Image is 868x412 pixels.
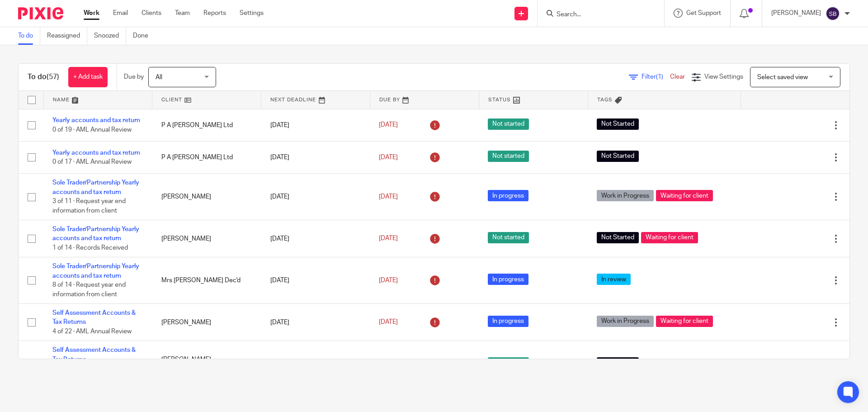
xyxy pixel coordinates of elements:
a: Sole Trader/Partnership Yearly accounts and tax return [52,263,139,279]
span: Select saved view [757,74,808,81]
a: Team [175,9,190,18]
td: P A [PERSON_NAME] Ltd [152,141,261,173]
td: P A [PERSON_NAME] Ltd [152,109,261,141]
a: Clients [142,9,161,18]
img: Pixie [18,7,63,19]
a: Sole Trader/Partnership Yearly accounts and tax return [52,180,139,195]
span: Waiting for client [641,232,698,243]
span: Not Started [597,151,639,162]
span: 1 of 14 · Records Received [52,245,128,251]
span: 4 of 22 · AML Annual Review [52,328,132,335]
td: Mrs [PERSON_NAME] Dec'd [152,257,261,304]
td: [DATE] [261,304,370,341]
span: Filter [642,74,670,80]
span: All [156,74,162,81]
a: Yearly accounts and tax return [52,117,140,123]
span: Waiting for client [656,316,713,327]
a: To do [18,27,40,45]
span: [DATE] [379,236,398,242]
span: Get Support [686,10,721,16]
span: Not started [488,357,529,369]
td: [DATE] [261,174,370,220]
span: Not started [488,118,529,130]
span: In progress [488,274,528,285]
span: Not started [488,232,529,243]
span: Work in Progress [597,316,654,327]
a: Snoozed [94,27,126,45]
td: [PERSON_NAME] [152,304,261,341]
span: Work in Progress [597,190,654,201]
a: + Add task [68,67,108,87]
a: Sole Trader/Partnership Yearly accounts and tax return [52,226,139,242]
span: 8 of 14 · Request year end information from client [52,282,126,298]
a: Reassigned [47,27,87,45]
p: [PERSON_NAME] [771,9,821,18]
a: Self Assessment Accounts & Tax Returns [52,310,136,325]
span: Not Started [597,357,639,369]
a: Reports [203,9,226,18]
td: [PERSON_NAME] [152,220,261,257]
a: Yearly accounts and tax return [52,150,140,156]
span: 0 of 17 · AML Annual Review [52,159,132,165]
a: Email [113,9,128,18]
span: In progress [488,190,528,201]
a: Done [133,27,155,45]
td: [DATE] [261,109,370,141]
p: Due by [124,72,144,81]
span: Not Started [597,118,639,130]
span: [DATE] [379,319,398,326]
a: Work [84,9,99,18]
span: Not started [488,151,529,162]
a: Settings [240,9,264,18]
span: (1) [656,74,663,80]
span: Waiting for client [656,190,713,201]
span: [DATE] [379,194,398,200]
td: [DATE] [261,141,370,173]
td: [PERSON_NAME][DEMOGRAPHIC_DATA] [152,341,261,388]
a: Self Assessment Accounts & Tax Returns [52,347,136,362]
span: 0 of 19 · AML Annual Review [52,127,132,133]
span: View Settings [704,74,743,80]
td: [PERSON_NAME] [152,174,261,220]
span: [DATE] [379,122,398,128]
h1: To do [28,72,59,82]
span: Tags [597,97,613,102]
td: [DATE] [261,220,370,257]
span: [DATE] [379,154,398,161]
input: Search [556,11,637,19]
td: [DATE] [261,341,370,388]
span: (57) [47,73,59,81]
span: Not Started [597,232,639,243]
span: In progress [488,316,528,327]
td: [DATE] [261,257,370,304]
img: svg%3E [826,6,840,21]
a: Clear [670,74,685,80]
span: [DATE] [379,277,398,284]
span: 3 of 11 · Request year end information from client [52,198,126,214]
span: In review [597,274,631,285]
